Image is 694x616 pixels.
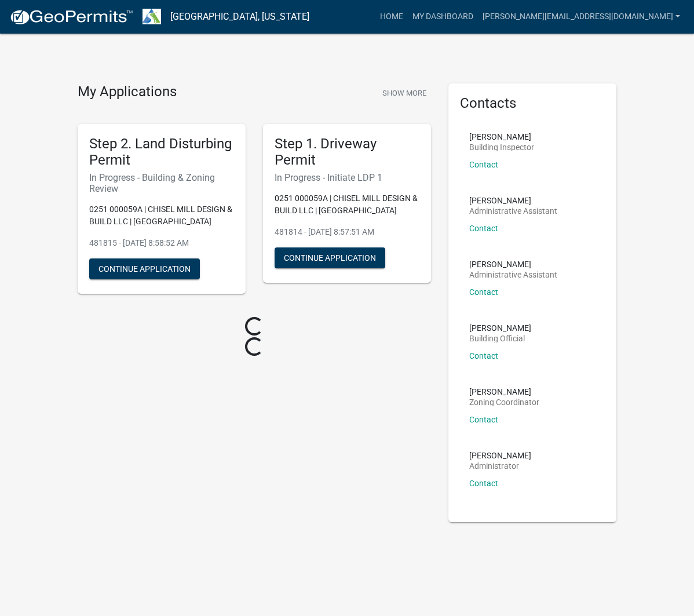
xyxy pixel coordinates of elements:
[469,224,498,233] a: Contact
[378,83,431,103] button: Show More
[460,95,605,112] h5: Contacts
[469,133,534,141] p: [PERSON_NAME]
[89,237,234,249] p: 481815 - [DATE] 8:58:52 AM
[469,143,534,151] p: Building Inspector
[275,226,419,238] p: 481814 - [DATE] 8:57:51 AM
[375,6,408,28] a: Home
[469,479,498,488] a: Contact
[469,351,498,360] a: Contact
[78,83,177,101] h4: My Applications
[469,207,557,215] p: Administrative Assistant
[469,324,531,332] p: [PERSON_NAME]
[469,388,539,396] p: [PERSON_NAME]
[275,192,419,217] p: 0251 000059A | CHISEL MILL DESIGN & BUILD LLC | [GEOGRAPHIC_DATA]
[275,172,419,183] h6: In Progress - Initiate LDP 1
[275,136,419,169] h5: Step 1. Driveway Permit
[478,6,685,28] a: [PERSON_NAME][EMAIL_ADDRESS][DOMAIN_NAME]
[469,271,557,279] p: Administrative Assistant
[89,258,200,279] button: Continue Application
[408,6,478,28] a: My Dashboard
[275,247,385,268] button: Continue Application
[143,9,161,24] img: Troup County, Georgia
[469,398,539,406] p: Zoning Coordinator
[469,462,531,470] p: Administrator
[469,260,557,268] p: [PERSON_NAME]
[469,451,531,460] p: [PERSON_NAME]
[89,203,234,228] p: 0251 000059A | CHISEL MILL DESIGN & BUILD LLC | [GEOGRAPHIC_DATA]
[469,196,557,205] p: [PERSON_NAME]
[89,136,234,169] h5: Step 2. Land Disturbing Permit
[170,7,309,27] a: [GEOGRAPHIC_DATA], [US_STATE]
[469,160,498,169] a: Contact
[469,287,498,297] a: Contact
[469,334,531,342] p: Building Official
[469,415,498,424] a: Contact
[89,172,234,194] h6: In Progress - Building & Zoning Review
